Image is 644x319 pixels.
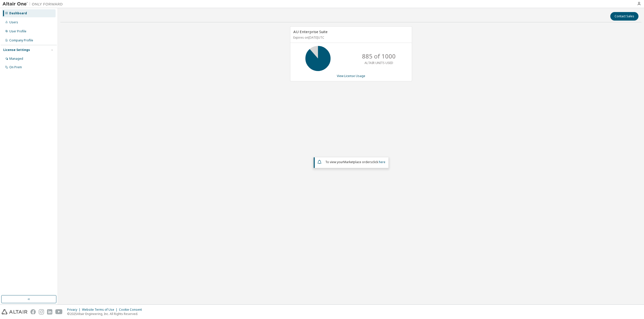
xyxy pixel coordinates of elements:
div: Dashboard [9,11,27,15]
div: Website Terms of Use [82,308,119,312]
button: Contact Sales [610,12,638,21]
img: linkedin.svg [47,309,52,314]
p: Expires on [DATE] UTC [293,35,408,40]
img: altair_logo.svg [2,309,27,314]
p: ALTAIR UNITS USED [365,61,393,65]
div: Privacy [67,308,82,312]
img: youtube.svg [55,309,63,314]
div: Managed [9,57,23,61]
img: instagram.svg [39,309,44,314]
p: 885 of 1000 [362,52,396,60]
div: Cookie Consent [119,308,145,312]
img: facebook.svg [30,309,36,314]
p: © 2025 Altair Engineering, Inc. All Rights Reserved. [67,312,145,316]
div: On Prem [9,65,22,69]
span: AU Enterprise Suite [293,29,328,34]
div: Company Profile [9,38,33,42]
div: License Settings [3,48,30,52]
img: Altair One [3,2,65,7]
a: here [379,160,385,164]
a: View License Usage [337,74,365,78]
span: To view your click [325,160,385,164]
em: Marketplace orders [343,160,372,164]
div: User Profile [9,29,26,33]
div: Users [9,20,18,24]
